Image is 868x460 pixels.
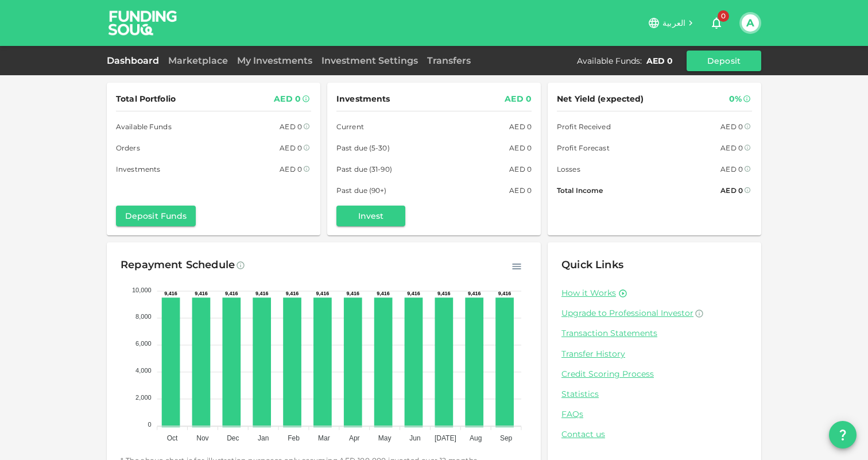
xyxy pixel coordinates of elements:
[561,349,747,360] a: Transfer History
[148,421,152,428] tspan: 0
[720,142,743,154] div: AED 0
[742,14,759,32] button: A
[729,92,742,106] div: 0%
[274,92,301,106] div: AED 0
[164,55,232,66] a: Marketplace
[561,288,616,299] a: How it Works
[167,434,178,442] tspan: Oct
[720,121,743,133] div: AED 0
[349,434,360,442] tspan: Apr
[705,11,728,34] button: 0
[718,10,729,22] span: 0
[505,92,532,106] div: AED 0
[116,92,176,106] span: Total Portfolio
[336,142,390,154] span: Past due (5-30)
[561,258,623,271] span: Quick Links
[423,55,475,66] a: Transfers
[318,434,330,442] tspan: Mar
[557,163,580,175] span: Losses
[336,92,390,106] span: Investments
[687,51,761,71] button: Deposit
[435,434,456,442] tspan: [DATE]
[561,389,747,400] a: Statistics
[720,163,743,175] div: AED 0
[557,184,603,196] span: Total Income
[829,421,857,449] button: question
[470,434,482,442] tspan: Aug
[135,340,152,347] tspan: 6,000
[646,55,673,67] div: AED 0
[720,184,743,196] div: AED 0
[280,163,302,175] div: AED 0
[561,429,747,440] a: Contact us
[409,434,420,442] tspan: Jun
[196,434,208,442] tspan: Nov
[561,308,747,319] a: Upgrade to Professional Investor
[336,121,364,133] span: Current
[135,394,152,401] tspan: 2,000
[107,55,164,66] a: Dashboard
[336,206,405,226] button: Invest
[509,163,532,175] div: AED 0
[561,369,747,380] a: Credit Scoring Process
[280,121,302,133] div: AED 0
[509,121,532,133] div: AED 0
[557,92,644,106] span: Net Yield (expected)
[116,163,160,175] span: Investments
[135,367,152,374] tspan: 4,000
[227,434,239,442] tspan: Dec
[288,434,300,442] tspan: Feb
[509,184,532,196] div: AED 0
[662,18,685,28] span: العربية
[577,55,642,67] div: Available Funds :
[561,328,747,339] a: Transaction Statements
[132,287,152,293] tspan: 10,000
[561,409,747,420] a: FAQs
[280,142,302,154] div: AED 0
[116,121,172,133] span: Available Funds
[500,434,513,442] tspan: Sep
[557,121,611,133] span: Profit Received
[378,434,392,442] tspan: May
[116,142,140,154] span: Orders
[121,256,235,275] div: Repayment Schedule
[336,163,392,175] span: Past due (31-90)
[336,184,387,196] span: Past due (90+)
[317,55,423,66] a: Investment Settings
[232,55,317,66] a: My Investments
[258,434,269,442] tspan: Jan
[135,313,152,320] tspan: 8,000
[116,206,196,226] button: Deposit Funds
[509,142,532,154] div: AED 0
[561,308,693,318] span: Upgrade to Professional Investor
[557,142,610,154] span: Profit Forecast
